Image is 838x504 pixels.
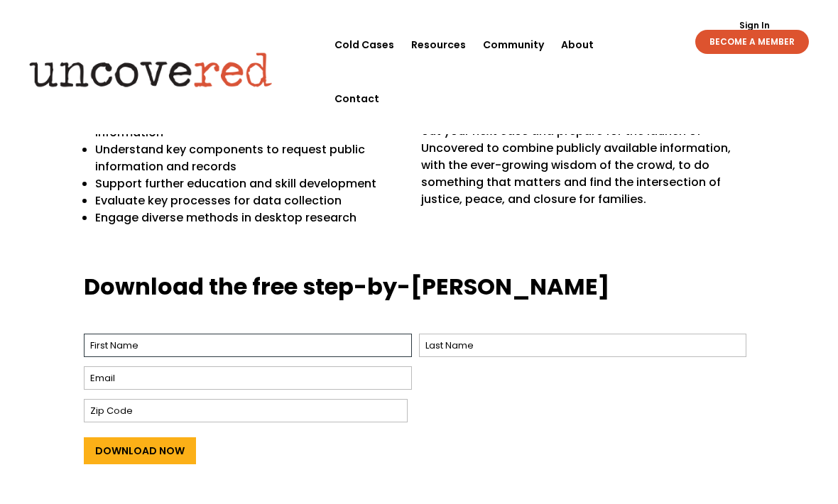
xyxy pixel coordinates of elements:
[18,43,284,97] img: Uncovered logo
[334,72,379,126] a: Contact
[84,334,412,357] input: First Name
[84,437,196,464] input: Download Now
[561,18,594,72] a: About
[421,106,738,207] span: The guide also comes with workspace so you can map out your next case and prepare for the launch ...
[411,18,466,72] a: Resources
[84,366,412,390] input: Email
[95,175,396,192] p: Support further education and skill development
[95,141,396,175] p: Understand key components to request public information and records
[731,21,778,30] a: Sign In
[84,399,408,422] input: Zip Code
[84,271,754,310] h3: Download the free step-by-[PERSON_NAME]
[695,30,809,54] a: BECOME A MEMBER
[95,192,396,209] p: Evaluate key processes for data collection
[334,18,394,72] a: Cold Cases
[95,209,396,226] p: Engage diverse methods in desktop research
[483,18,544,72] a: Community
[419,334,747,357] input: Last Name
